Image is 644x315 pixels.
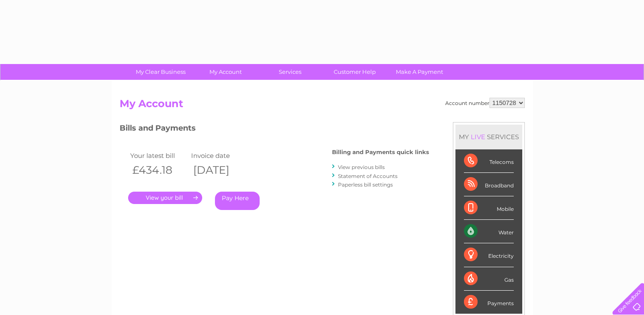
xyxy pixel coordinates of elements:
[120,98,525,114] h2: My Account
[128,150,189,161] td: Your latest bill
[464,173,514,196] div: Broadband
[255,64,325,80] a: Services
[128,161,189,179] th: £434.18
[464,267,514,291] div: Gas
[120,122,429,137] h3: Bills and Payments
[189,150,250,161] td: Invoice date
[190,64,260,80] a: My Account
[455,125,522,149] div: MY SERVICES
[445,98,525,108] div: Account number
[332,149,429,155] h4: Billing and Payments quick links
[215,192,260,210] a: Pay Here
[464,196,514,220] div: Mobile
[338,181,393,188] a: Paperless bill settings
[464,149,514,173] div: Telecoms
[338,173,398,179] a: Statement of Accounts
[320,64,390,80] a: Customer Help
[189,161,250,179] th: [DATE]
[128,192,202,204] a: .
[384,64,455,80] a: Make A Payment
[464,220,514,243] div: Water
[464,243,514,267] div: Electricity
[464,291,514,314] div: Payments
[338,164,385,170] a: View previous bills
[126,64,196,80] a: My Clear Business
[469,133,487,141] div: LIVE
